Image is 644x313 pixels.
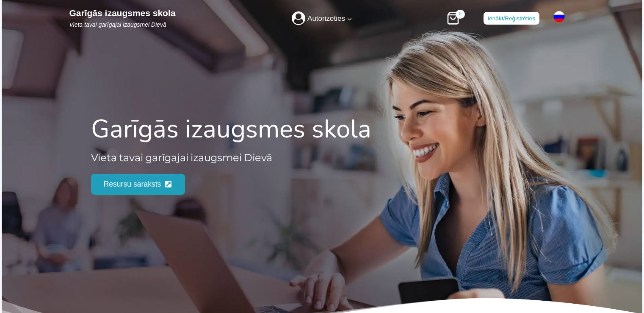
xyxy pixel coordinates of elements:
[292,7,352,29] a: Autorizēties
[69,8,176,18] p: Garīgās izaugsmes skola
[484,12,539,25] a: Ienākt/Reģistrēties
[346,16,352,22] span: Expand child menu
[445,10,467,27] a: Iepirkšanās ratiņi
[456,10,465,19] span: 0
[305,13,345,24] span: Autorizēties
[69,21,176,29] p: Vieta tavai garīgajai izaugsmei Dievā
[91,174,185,194] a: Resursu saraksts
[292,7,352,29] nav: Account Menu
[91,150,553,165] h3: Vieta tavai garīgajai izaugsmei Dievā
[551,11,568,22] img: Russian
[69,8,176,29] a: Garīgās izaugsmes skolaVieta tavai garīgajai izaugsmei Dievā
[104,178,161,190] span: Resursu saraksts
[91,114,553,144] h2: Garīgās izaugsmes skola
